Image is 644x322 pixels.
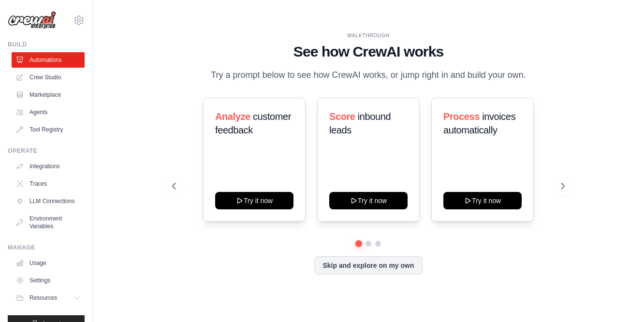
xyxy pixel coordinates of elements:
[314,256,422,275] button: Skip and explore on my own
[206,68,531,82] p: Try a prompt below to see how CrewAI works, or jump right in and build your own.
[12,273,85,288] a: Settings
[12,52,85,68] a: Automations
[215,111,291,135] span: customer feedback
[215,192,293,209] button: Try it now
[8,147,85,155] div: Operate
[29,294,57,302] span: Resources
[172,43,565,60] h1: See how CrewAI works
[596,276,644,322] iframe: Chat Widget
[12,159,85,174] a: Integrations
[443,192,522,209] button: Try it now
[12,122,85,137] a: Tool Registry
[329,111,355,122] span: Score
[172,32,565,39] div: WALKTHROUGH
[12,70,85,85] a: Crew Studio
[8,244,85,251] div: Manage
[12,211,85,234] a: Environment Variables
[443,111,480,122] span: Process
[8,41,85,48] div: Build
[12,255,85,271] a: Usage
[329,111,391,135] span: inbound leads
[215,111,250,122] span: Analyze
[12,290,85,306] button: Resources
[12,193,85,209] a: LLM Connections
[8,11,56,29] img: Logo
[12,87,85,102] a: Marketplace
[329,192,408,209] button: Try it now
[12,176,85,191] a: Traces
[12,104,85,120] a: Agents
